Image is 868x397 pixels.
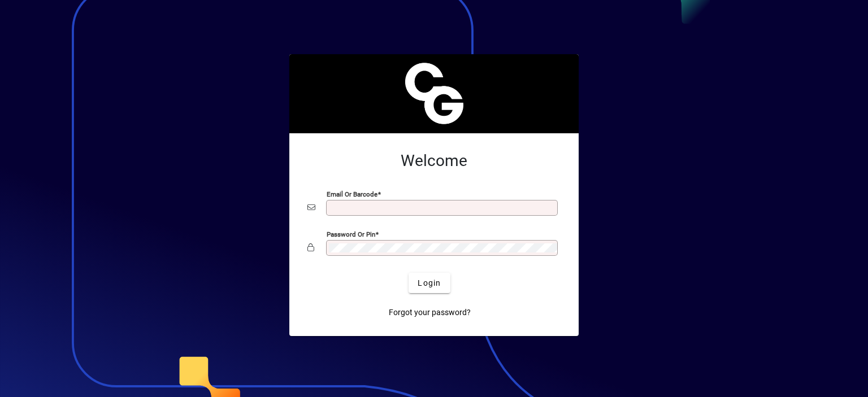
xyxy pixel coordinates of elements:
[307,151,561,171] h2: Welcome
[384,302,475,322] a: Forgot your password?
[418,277,441,289] span: Login
[389,307,471,319] span: Forgot your password?
[327,230,375,238] mat-label: Password or Pin
[327,190,377,198] mat-label: Email or Barcode
[409,273,450,293] button: Login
